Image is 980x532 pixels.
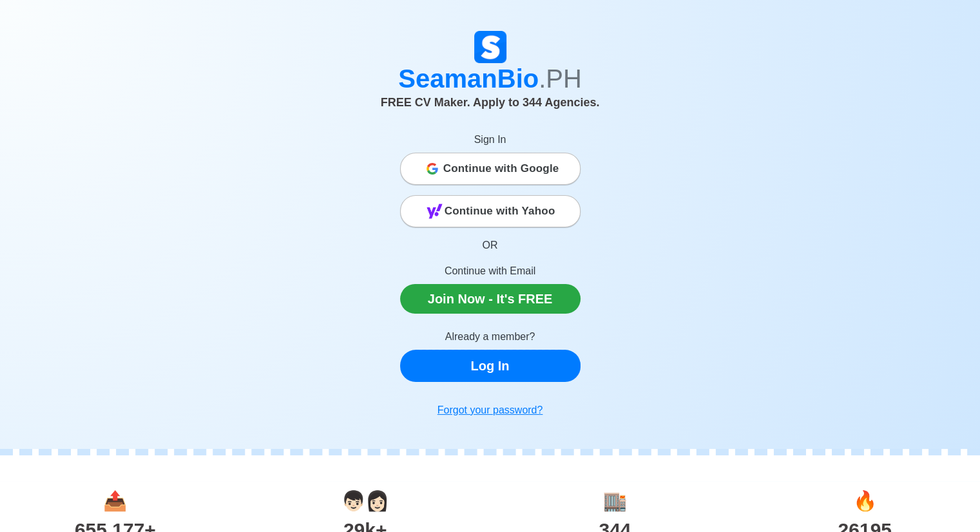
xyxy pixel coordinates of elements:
[133,63,848,94] h1: SeamanBio
[474,31,506,63] img: Logo
[103,490,127,511] span: applications
[400,153,581,185] button: Continue with Google
[381,96,600,109] span: FREE CV Maker. Apply to 344 Agencies.
[445,198,555,224] span: Continue with Yahoo
[539,64,582,93] span: .PH
[400,263,581,279] p: Continue with Email
[400,329,581,345] p: Already a member?
[400,397,581,423] a: Forgot your password?
[400,350,581,382] a: Log In
[400,195,581,227] button: Continue with Yahoo
[400,132,581,147] p: Sign In
[341,490,389,511] span: users
[853,490,877,511] span: jobs
[437,404,543,415] u: Forgot your password?
[400,284,581,314] a: Join Now - It's FREE
[443,156,559,182] span: Continue with Google
[603,490,627,511] span: agencies
[400,238,581,253] p: OR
